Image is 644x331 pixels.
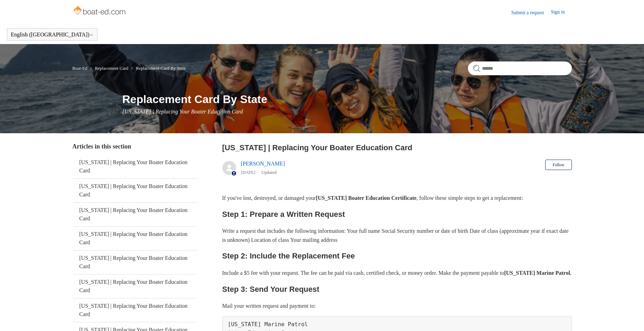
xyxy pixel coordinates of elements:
[129,66,186,71] li: Replacement Card By State
[72,66,87,71] a: Boat-Ed
[222,269,572,278] p: Include a $5 fee with your request. The fee can be paid via cash, certified check, or money order...
[72,203,197,226] a: [US_STATE] | Replacing Your Boater Education Card
[72,66,89,71] li: Boat-Ed
[72,143,131,150] span: Articles in this section
[122,109,243,114] span: [US_STATE] | Replacing Your Boater Education Card
[468,61,572,75] input: Search
[72,274,197,298] a: [US_STATE] | Replacing Your Boater Education Card
[222,283,572,295] h2: Step 3: Send Your Request
[241,161,285,167] a: [PERSON_NAME]
[72,4,128,18] img: Boat-Ed Help Center home page
[316,195,417,201] strong: [US_STATE] Boater Education Certificate
[511,9,551,16] a: Submit a request
[136,66,186,71] a: Replacement Card By State
[222,227,572,244] p: Write a request that includes the following information: Your full name Social Security number or...
[72,155,197,178] a: [US_STATE] | Replacing Your Boater Education Card
[95,66,128,71] a: Replacement Card
[72,227,197,250] a: [US_STATE] | Replacing Your Boater Education Card
[11,32,94,38] button: English ([GEOGRAPHIC_DATA])
[241,170,256,175] time: 05/24/2024, 10:01
[261,170,277,175] li: Updated
[72,179,197,202] a: [US_STATE] | Replacing Your Boater Education Card
[72,251,197,274] a: [US_STATE] | Replacing Your Boater Education Card
[222,302,572,311] p: Mail your written request and payment to:
[551,8,572,17] a: Sign in
[222,208,572,220] h2: Step 1: Prepare a Written Request
[122,91,572,108] h1: Replacement Card By State
[504,270,572,276] strong: [US_STATE] Marine Patrol.
[222,194,572,203] p: If you've lost, destroyed, or damaged your , follow these simple steps to get a replacement:
[222,250,572,262] h2: Step 2: Include the Replacement Fee
[222,142,572,153] h2: Alabama | Replacing Your Boater Education Card
[621,308,639,326] div: Live chat
[88,66,129,71] li: Replacement Card
[72,298,197,322] a: [US_STATE] | Replacing Your Boater Education Card
[545,160,572,170] button: Follow Article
